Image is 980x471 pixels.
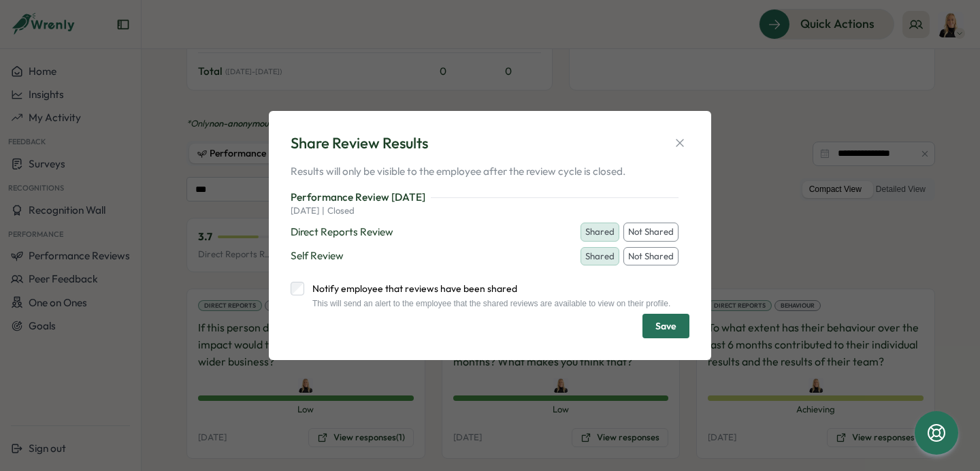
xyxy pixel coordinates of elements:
p: Direct Reports Review [291,225,393,240]
p: | [322,205,325,217]
span: Save [655,314,676,338]
div: Share Review Results [291,133,428,154]
p: closed [327,205,355,217]
p: Self Review [291,248,344,263]
button: Shared [581,223,619,242]
p: [DATE] [291,205,319,217]
label: Notify employee that reviews have been shared [304,282,670,295]
button: Shared [581,247,619,266]
button: Save [642,314,689,338]
div: This will send an alert to the employee that the shared reviews are available to view on their pr... [304,299,670,308]
button: Not Shared [623,247,679,266]
button: Not Shared [623,223,679,242]
p: Performance Review [DATE] [291,190,425,205]
p: Results will only be visible to the employee after the review cycle is closed. [291,164,689,179]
